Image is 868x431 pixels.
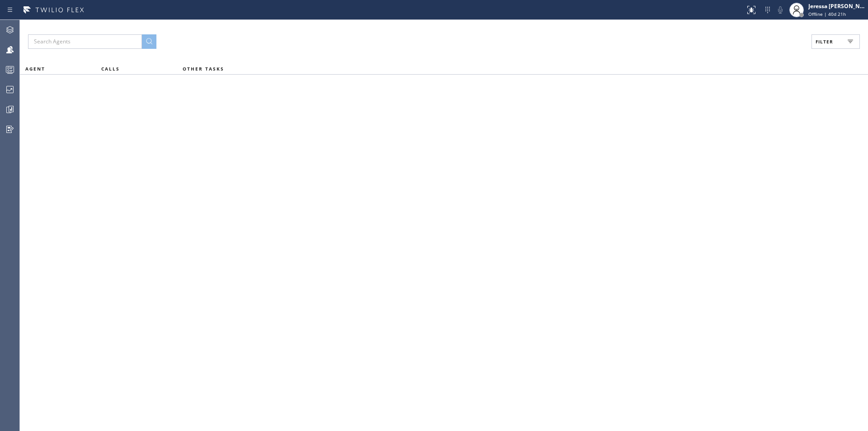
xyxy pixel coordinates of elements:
[811,34,860,49] button: Filter
[101,66,120,72] span: CALLS
[28,34,142,49] input: Search Agents
[808,11,846,17] span: Offline | 40d 21h
[808,2,865,10] div: Jeressa [PERSON_NAME]
[183,66,224,72] span: OTHER TASKS
[25,66,45,72] span: AGENT
[774,4,787,16] button: Mute
[816,38,833,45] span: Filter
